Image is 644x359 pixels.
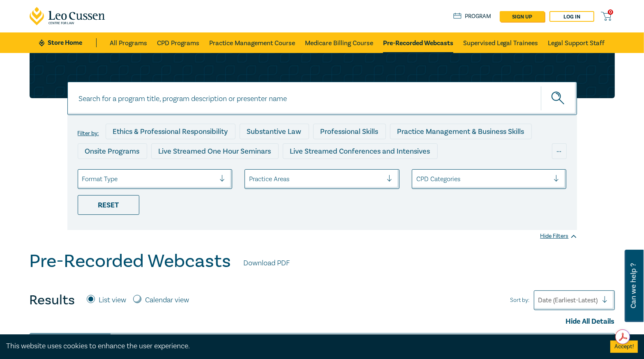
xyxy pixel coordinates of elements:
[30,251,231,272] h1: Pre-Recorded Webcasts
[249,175,251,184] input: select
[82,175,84,184] input: select
[405,163,480,179] div: National Programs
[240,124,309,139] div: Substantive Law
[538,296,540,305] input: Sort by
[6,341,598,352] div: This website uses cookies to enhance the user experience.
[383,32,453,53] a: Pre-Recorded Webcasts
[209,32,295,53] a: Practice Management Course
[608,9,613,15] span: 0
[212,163,307,179] div: Pre-Recorded Webcasts
[549,11,594,22] a: Log in
[151,143,279,159] div: Live Streamed One Hour Seminars
[510,296,530,305] span: Sort by:
[463,32,538,53] a: Supervised Legal Trainees
[610,341,638,353] button: Accept cookies
[30,316,615,327] div: Hide All Details
[78,130,99,137] label: Filter by:
[416,175,418,184] input: select
[39,38,96,47] a: Store Home
[30,292,75,308] h4: Results
[390,124,532,139] div: Practice Management & Business Skills
[78,143,147,159] div: Onsite Programs
[157,32,199,53] a: CPD Programs
[99,295,127,306] label: List view
[453,12,492,21] a: Program
[305,32,373,53] a: Medicare Billing Course
[78,195,139,215] div: Reset
[106,124,235,139] div: Ethics & Professional Responsibility
[244,258,290,269] a: Download PDF
[552,143,567,159] div: ...
[630,255,637,317] span: Can we help ?
[313,124,386,139] div: Professional Skills
[311,163,401,179] div: 10 CPD Point Packages
[540,232,577,240] div: Hide Filters
[110,32,147,53] a: All Programs
[67,82,577,115] input: Search for a program title, program description or presenter name
[78,163,208,179] div: Live Streamed Practical Workshops
[548,32,605,53] a: Legal Support Staff
[500,11,545,22] a: sign up
[145,295,189,306] label: Calendar view
[283,143,438,159] div: Live Streamed Conferences and Intensives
